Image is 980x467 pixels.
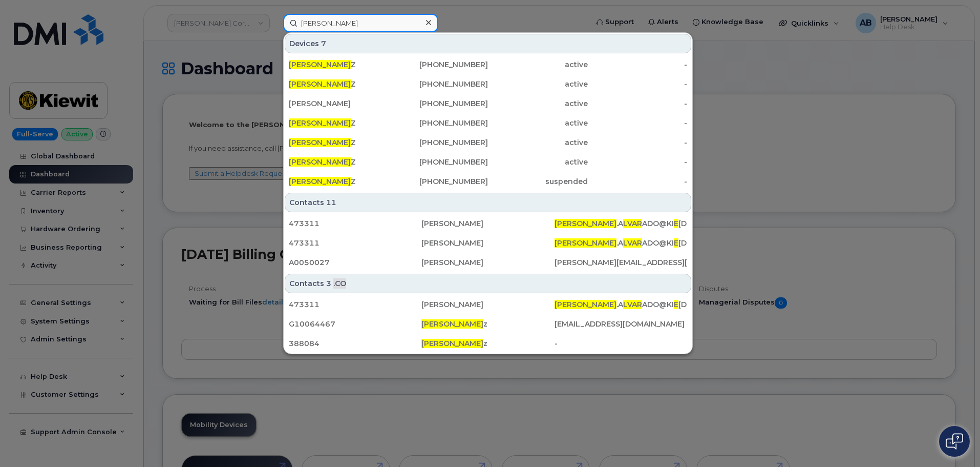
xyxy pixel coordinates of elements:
div: - [555,338,687,349]
div: 388084 [289,338,421,349]
a: [PERSON_NAME]Z[PHONE_NUMBER]active- [285,75,691,93]
img: Open chat [946,433,963,450]
div: - [588,118,688,128]
span: LVAR [623,300,642,309]
div: [EMAIL_ADDRESS][DOMAIN_NAME] [555,319,687,329]
div: - [588,59,688,70]
a: 473311[PERSON_NAME][PERSON_NAME].ALVARADO@KIE[DOMAIN_NAME] [285,234,691,252]
div: - [588,137,688,148]
a: [PERSON_NAME]Z[PHONE_NUMBER]suspended- [285,172,691,191]
div: Z [289,176,389,187]
div: A0050027 [289,257,421,268]
div: Z [289,118,389,128]
span: [PERSON_NAME] [555,300,616,309]
div: 473311 [289,218,421,229]
div: [PHONE_NUMBER] [389,157,488,167]
div: Z [289,59,389,70]
div: active [488,137,588,148]
a: [PERSON_NAME]Z[PHONE_NUMBER]active- [285,55,691,74]
span: 3 [326,278,331,289]
a: 388084[PERSON_NAME]z- [285,334,691,353]
span: [PERSON_NAME] [289,157,351,167]
a: [PERSON_NAME]Z[PHONE_NUMBER]active- [285,133,691,152]
div: [PERSON_NAME] [421,257,554,268]
div: [PHONE_NUMBER] [389,176,488,187]
span: [PERSON_NAME] [421,339,483,348]
div: - [588,79,688,89]
span: E [674,219,678,228]
a: [PERSON_NAME]Z[PHONE_NUMBER]active- [285,153,691,171]
div: [PERSON_NAME] [421,218,554,229]
span: LVAR [623,219,642,228]
div: [PERSON_NAME] [421,299,554,310]
div: active [488,157,588,167]
span: [PERSON_NAME] [289,138,351,147]
div: 473311 [289,238,421,248]
span: [PERSON_NAME] [289,177,351,186]
span: E [674,238,678,248]
div: [PHONE_NUMBER] [389,59,488,70]
div: z [421,319,554,329]
div: [PHONE_NUMBER] [389,79,488,89]
span: [PERSON_NAME] [289,118,351,128]
div: active [488,59,588,70]
a: [PERSON_NAME]Z[PHONE_NUMBER]active- [285,114,691,132]
span: LVAR [623,238,642,248]
div: .A ADO@KI [DOMAIN_NAME] [555,218,687,229]
div: [PHONE_NUMBER] [389,98,488,109]
div: active [488,118,588,128]
a: [PERSON_NAME][PHONE_NUMBER]active- [285,94,691,113]
div: G10064467 [289,319,421,329]
div: Devices [285,34,691,53]
span: [PERSON_NAME] [555,219,616,228]
div: Z [289,79,389,89]
a: 473311[PERSON_NAME][PERSON_NAME].ALVARADO@KIE[DOMAIN_NAME] [285,295,691,314]
span: E [674,300,678,309]
div: 473311 [289,299,421,310]
div: - [588,176,688,187]
div: - [588,157,688,167]
span: .CO [333,278,346,289]
a: G10064467[PERSON_NAME]z[EMAIL_ADDRESS][DOMAIN_NAME] [285,315,691,333]
div: z [421,338,554,349]
div: .A ADO@KI [DOMAIN_NAME] [555,299,687,310]
a: A0050027[PERSON_NAME][PERSON_NAME][EMAIL_ADDRESS][PERSON_NAME][PERSON_NAME][DOMAIN_NAME] [285,253,691,272]
div: Z [289,137,389,148]
div: .A ADO@KI [DOMAIN_NAME] [555,238,687,248]
span: [PERSON_NAME] [421,319,483,329]
div: suspended [488,176,588,187]
div: Z [289,157,389,167]
span: 11 [326,197,336,208]
span: [PERSON_NAME] [289,60,351,69]
div: Contacts [285,274,691,293]
div: [PHONE_NUMBER] [389,118,488,128]
div: [PERSON_NAME][EMAIL_ADDRESS][PERSON_NAME][PERSON_NAME][DOMAIN_NAME] [555,257,687,268]
span: 7 [321,38,326,49]
div: active [488,79,588,89]
div: - [588,98,688,109]
span: [PERSON_NAME] [289,79,351,89]
a: 473311[PERSON_NAME][PERSON_NAME].ALVARADO@KIE[DOMAIN_NAME] [285,214,691,233]
div: [PERSON_NAME] [289,98,389,109]
span: [PERSON_NAME] [555,238,616,248]
div: Contacts [285,193,691,212]
div: [PHONE_NUMBER] [389,137,488,148]
div: [PERSON_NAME] [421,238,554,248]
div: active [488,98,588,109]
